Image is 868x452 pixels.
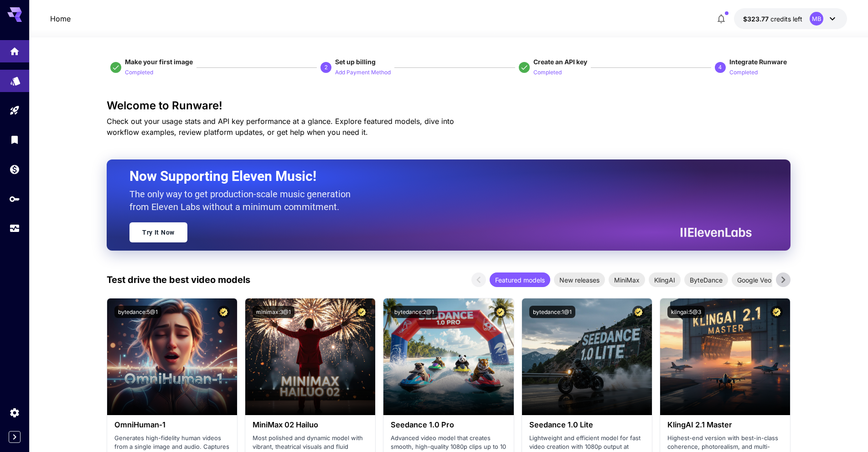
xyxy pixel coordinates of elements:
[494,306,506,318] button: Certified Model – Vetted for best performance and includes a commercial license.
[667,306,705,318] button: klingai:5@3
[253,421,368,429] h3: MiniMax 02 Hailuo
[732,272,777,287] div: Google Veo
[356,306,368,318] button: Certified Model – Vetted for best performance and includes a commercial license.
[529,421,645,429] h3: Seedance 1.0 Lite
[533,67,562,77] button: Completed
[107,273,250,287] p: Test drive the best video models
[335,67,391,77] button: Add Payment Method
[632,306,645,318] button: Certified Model – Vetted for best performance and includes a commercial license.
[125,67,153,77] button: Completed
[743,14,802,24] div: $323.7709
[107,99,790,112] h3: Welcome to Runware!
[729,58,787,66] span: Integrate Runware
[253,306,294,318] button: minimax:3@1
[10,74,21,85] div: Models
[114,306,161,318] button: bytedance:5@1
[533,68,562,77] p: Completed
[718,63,722,72] p: 4
[649,275,681,285] span: KlingAI
[245,298,375,415] img: alt
[770,15,802,23] span: credits left
[9,193,20,205] div: API Keys
[743,15,770,23] span: $323.77
[129,222,187,242] a: Try It Now
[529,306,575,318] button: bytedance:1@1
[649,272,681,287] div: KlingAI
[125,58,193,66] span: Make your first image
[554,272,605,287] div: New releases
[810,12,823,26] div: MB
[522,298,652,415] img: alt
[9,45,20,56] div: Home
[9,134,20,145] div: Library
[107,298,237,415] img: alt
[391,306,438,318] button: bytedance:2@1
[129,188,357,213] p: The only way to get production-scale music generation from Eleven Labs without a minimum commitment.
[107,117,454,137] span: Check out your usage stats and API key performance at a glance. Explore featured models, dive int...
[9,431,21,443] button: Expand sidebar
[660,298,790,415] img: alt
[114,421,230,429] h3: OmniHuman‑1
[335,58,376,66] span: Set up billing
[217,306,230,318] button: Certified Model – Vetted for best performance and includes a commercial license.
[667,421,783,429] h3: KlingAI 2.1 Master
[325,63,328,72] p: 2
[609,272,645,287] div: MiniMax
[729,67,758,77] button: Completed
[125,68,153,77] p: Completed
[9,407,20,418] div: Settings
[684,275,728,285] span: ByteDance
[490,272,550,287] div: Featured models
[734,8,847,29] button: $323.7709MB
[533,58,587,66] span: Create an API key
[129,168,745,185] h2: Now Supporting Eleven Music!
[9,164,20,175] div: Wallet
[9,223,20,234] div: Usage
[9,105,20,116] div: Playground
[50,13,71,24] nav: breadcrumb
[383,298,513,415] img: alt
[770,306,783,318] button: Certified Model – Vetted for best performance and includes a commercial license.
[609,275,645,285] span: MiniMax
[554,275,605,285] span: New releases
[391,421,506,429] h3: Seedance 1.0 Pro
[490,275,550,285] span: Featured models
[335,68,391,77] p: Add Payment Method
[684,272,728,287] div: ByteDance
[732,275,777,285] span: Google Veo
[729,68,758,77] p: Completed
[50,13,71,24] a: Home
